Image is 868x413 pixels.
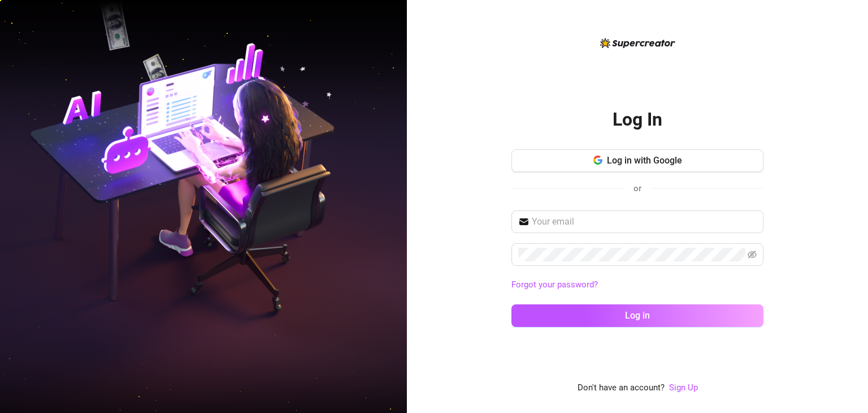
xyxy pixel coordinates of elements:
span: Log in with Google [607,155,682,166]
h2: Log In [613,108,662,131]
button: Log in with Google [511,149,763,172]
img: logo-BBDzfeDw.svg [600,38,675,48]
a: Forgot your password? [511,278,763,292]
button: Log in [511,304,763,327]
a: Forgot your password? [511,279,598,290]
a: Sign Up [669,381,698,395]
span: Don't have an account? [578,381,665,395]
span: Log in [625,310,650,321]
span: eye-invisible [748,250,757,259]
span: or [633,183,641,193]
input: Your email [532,215,757,229]
a: Sign Up [669,382,698,393]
